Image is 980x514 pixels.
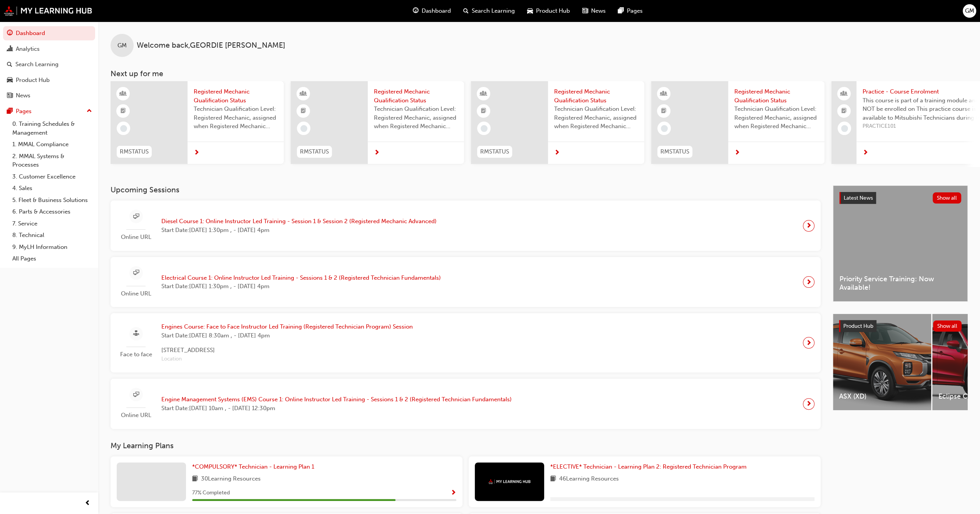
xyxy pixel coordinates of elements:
span: Welcome back , GEORDIE [PERSON_NAME] [137,41,285,50]
span: Product Hub [536,7,570,15]
a: 3. Customer Excellence [9,171,95,183]
a: Online URLEngine Management Systems (EMS) Course 1: Online Instructor Led Training - Sessions 1 &... [117,385,814,423]
div: Analytics [16,45,40,53]
a: car-iconProduct Hub [521,3,576,19]
span: Registered Mechanic Qualification Status [734,87,818,105]
h3: My Learning Plans [111,441,821,450]
a: guage-iconDashboard [407,3,457,19]
span: people-icon [841,89,847,99]
span: prev-icon [85,499,90,508]
a: 0. Training Schedules & Management [9,118,95,139]
span: sessionType_ONLINE_URL-icon [133,268,139,278]
span: learningRecordVerb_NONE-icon [841,125,848,132]
span: Start Date: [DATE] 10am , - [DATE] 12:30pm [161,404,512,413]
span: Technician Qualification Level: Registered Mechanic, assigned when Registered Mechanic modules ha... [374,105,458,131]
span: learningResourceType_INSTRUCTOR_LED-icon [661,89,667,99]
span: Technician Qualification Level: Registered Mechanic, assigned when Registered Mechanic modules ha... [554,105,638,131]
span: search-icon [463,6,469,16]
a: RMSTATUSRegistered Mechanic Qualification StatusTechnician Qualification Level: Registered Mechan... [291,81,464,164]
a: 4. Sales [9,182,95,194]
span: Dashboard [422,7,451,15]
a: News [3,88,95,103]
span: learningResourceType_INSTRUCTOR_LED-icon [301,89,306,99]
span: 77 % Completed [192,489,230,497]
span: chart-icon [7,46,13,53]
button: Show all [933,192,962,204]
a: 2. MMAL Systems & Processes [9,150,95,171]
span: News [591,7,606,15]
a: Online URLDiesel Course 1: Online Instructor Led Training - Session 1 & Session 2 (Registered Mec... [117,207,814,245]
a: search-iconSearch Learning [457,3,521,19]
span: news-icon [7,92,13,99]
span: next-icon [554,150,560,157]
a: 6. Parts & Accessories [9,206,95,218]
a: 5. Fleet & Business Solutions [9,194,95,206]
span: next-icon [806,337,812,348]
span: Online URL [117,289,155,298]
span: Online URL [117,411,155,420]
span: Registered Mechanic Qualification Status [554,87,638,105]
button: Pages [3,104,95,118]
span: ASX (XD) [839,392,925,401]
a: 9. MyLH Information [9,241,95,253]
span: guage-icon [7,30,13,37]
span: next-icon [863,150,868,157]
span: learningRecordVerb_NONE-icon [120,125,127,132]
span: RMSTATUS [660,147,689,156]
span: next-icon [194,150,199,157]
span: RMSTATUS [120,147,149,156]
span: Show Progress [451,490,456,497]
span: 30 Learning Resources [201,474,261,484]
a: All Pages [9,253,95,265]
span: search-icon [7,61,12,68]
span: learningRecordVerb_NONE-icon [661,125,668,132]
a: Product Hub [3,73,95,87]
span: *ELECTIVE* Technician - Learning Plan 2: Registered Technician Program [550,463,747,470]
a: Online URLElectrical Course 1: Online Instructor Led Training - Sessions 1 & 2 (Registered Techni... [117,263,814,301]
span: learningRecordVerb_NONE-icon [300,125,307,132]
span: booktick-icon [841,106,847,116]
span: booktick-icon [121,106,126,116]
span: Product Hub [843,323,873,329]
div: News [16,91,30,100]
span: sessionType_ONLINE_URL-icon [133,212,139,222]
span: RMSTATUS [480,147,509,156]
span: RMSTATUS [300,147,329,156]
a: 7. Service [9,218,95,230]
a: Product HubShow all [839,320,962,332]
span: Face to face [117,350,155,359]
a: *ELECTIVE* Technician - Learning Plan 2: Registered Technician Program [550,462,750,471]
a: Latest NewsShow all [839,192,961,204]
a: Latest NewsShow allPriority Service Training: Now Available! [833,185,968,302]
a: 8. Technical [9,229,95,241]
a: Dashboard [3,26,95,40]
span: next-icon [806,399,812,409]
span: Location [161,355,413,364]
a: Analytics [3,42,95,56]
span: GM [117,41,127,50]
span: 46 Learning Resources [559,474,619,484]
span: Technician Qualification Level: Registered Mechanic, assigned when Registered Mechanic modules ha... [734,105,818,131]
button: Show all [933,320,962,332]
span: car-icon [7,77,13,84]
a: *COMPULSORY* Technician - Learning Plan 1 [192,462,317,471]
span: book-icon [192,474,198,484]
span: booktick-icon [661,106,667,116]
a: 1. MMAL Compliance [9,139,95,150]
span: Search Learning [472,7,515,15]
span: car-icon [527,6,533,16]
span: Diesel Course 1: Online Instructor Led Training - Session 1 & Session 2 (Registered Mechanic Adva... [161,217,437,226]
span: Registered Mechanic Qualification Status [194,87,278,105]
a: RMSTATUSRegistered Mechanic Qualification StatusTechnician Qualification Level: Registered Mechan... [111,81,284,164]
span: Start Date: [DATE] 8:30am , - [DATE] 4pm [161,331,413,340]
span: next-icon [806,277,812,287]
button: DashboardAnalyticsSearch LearningProduct HubNews [3,25,95,104]
button: Show Progress [451,488,456,498]
span: learningRecordVerb_NONE-icon [481,125,487,132]
span: booktick-icon [481,106,486,116]
div: Search Learning [15,60,59,69]
span: pages-icon [618,6,624,16]
span: Electrical Course 1: Online Instructor Led Training - Sessions 1 & 2 (Registered Technician Funda... [161,274,441,282]
h3: Upcoming Sessions [111,185,821,194]
div: Product Hub [16,76,50,85]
